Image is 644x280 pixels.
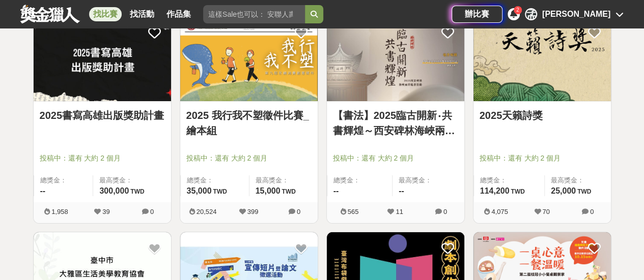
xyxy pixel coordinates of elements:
[333,175,386,185] span: 總獎金：
[34,16,171,101] img: Cover Image
[473,16,611,102] a: Cover Image
[443,208,447,215] span: 0
[491,208,508,215] span: 4,075
[480,186,510,195] span: 114,200
[102,208,109,215] span: 39
[247,208,259,215] span: 399
[511,188,524,195] span: TWD
[180,16,318,101] img: Cover Image
[40,108,165,123] a: 2025書寫高雄出版獎助計畫
[180,16,318,102] a: Cover Image
[525,8,537,20] div: 孟
[327,16,464,102] a: Cover Image
[150,208,154,215] span: 0
[452,6,502,23] a: 辦比賽
[399,186,404,195] span: --
[40,175,87,185] span: 總獎金：
[542,208,549,215] span: 70
[551,175,605,185] span: 最高獎金：
[333,153,458,164] span: 投稿中：還有 大約 2 個月
[130,188,144,195] span: TWD
[203,5,305,23] input: 這樣Sale也可以： 安聯人壽創意銷售法募集
[187,175,243,185] span: 總獎金：
[480,108,605,123] a: 2025天籟詩獎
[551,186,576,195] span: 25,000
[396,208,403,215] span: 11
[480,175,538,185] span: 總獎金：
[40,153,165,164] span: 投稿中：還有 大約 2 個月
[590,208,594,215] span: 0
[327,16,464,101] img: Cover Image
[162,7,195,21] a: 作品集
[89,7,122,21] a: 找比賽
[348,208,359,215] span: 565
[51,208,68,215] span: 1,958
[256,175,312,185] span: 最高獎金：
[542,8,610,20] div: [PERSON_NAME]
[197,208,217,215] span: 20,524
[577,188,591,195] span: TWD
[333,186,339,195] span: --
[186,153,312,164] span: 投稿中：還有 大約 2 個月
[126,7,158,21] a: 找活動
[99,186,129,195] span: 300,000
[34,16,171,102] a: Cover Image
[186,108,312,138] a: 2025 我行我不塑徵件比賽_繪本組
[187,186,212,195] span: 35,000
[40,186,46,195] span: --
[480,153,605,164] span: 投稿中：還有 大約 2 個月
[282,188,295,195] span: TWD
[256,186,281,195] span: 15,000
[473,16,611,101] img: Cover Image
[213,188,227,195] span: TWD
[333,108,458,138] a: 【書法】2025臨古開新‧共書輝煌～西安碑林海峽兩岸臨書徵件活動
[516,7,519,13] span: 2
[297,208,300,215] span: 0
[99,175,164,185] span: 最高獎金：
[399,175,458,185] span: 最高獎金：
